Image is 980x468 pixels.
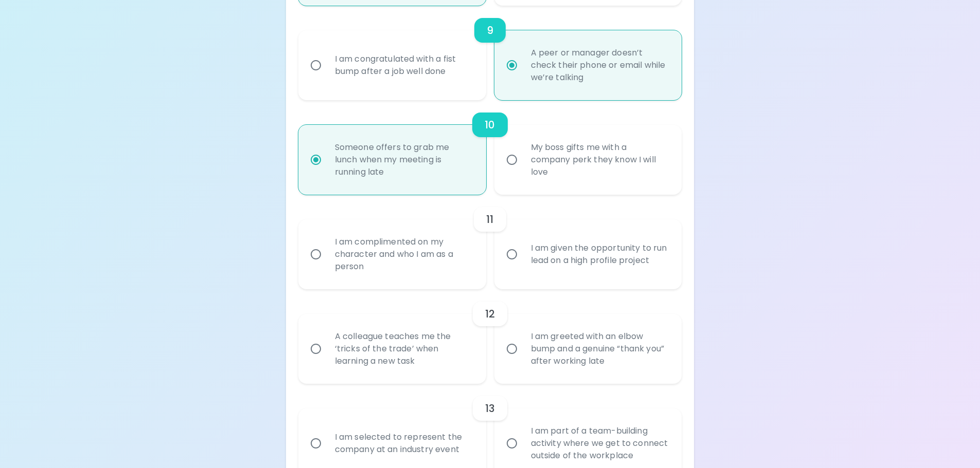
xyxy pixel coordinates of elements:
h6: 10 [485,117,495,133]
div: My boss gifts me with a company perk they know I will love [523,129,676,191]
div: I am complimented on my character and who I am as a person [327,223,480,285]
div: I am congratulated with a fist bump after a job well done [327,41,480,90]
div: I am greeted with an elbow bump and a genuine “thank you” after working late [523,318,676,380]
div: Someone offers to grab me lunch when my meeting is running late [327,129,480,191]
h6: 9 [487,22,493,39]
h6: 13 [485,400,495,417]
div: I am selected to represent the company at an industry event [327,419,480,468]
h6: 11 [486,211,493,228]
h6: 12 [485,306,495,322]
div: I am given the opportunity to run lead on a high profile project [523,230,676,279]
div: choice-group-check [298,289,682,384]
div: choice-group-check [298,100,682,195]
div: A colleague teaches me the ‘tricks of the trade’ when learning a new task [327,318,480,380]
div: A peer or manager doesn’t check their phone or email while we’re talking [523,34,676,96]
div: choice-group-check [298,6,682,100]
div: choice-group-check [298,195,682,289]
